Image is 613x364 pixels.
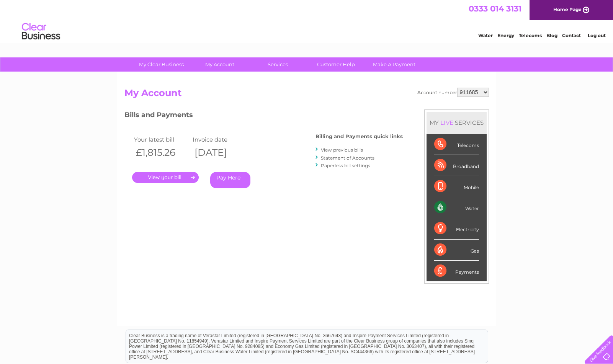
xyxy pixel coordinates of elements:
a: Contact [562,33,581,38]
a: Energy [497,33,514,38]
a: Pay Here [210,172,250,188]
td: Invoice date [191,134,250,145]
a: Statement of Accounts [321,155,374,161]
h4: Billing and Payments quick links [315,134,403,139]
div: Account number [417,88,489,97]
div: Water [434,197,479,218]
a: My Clear Business [130,57,193,72]
td: Your latest bill [132,134,191,145]
a: 0333 014 3131 [469,4,521,13]
a: My Account [188,57,251,72]
th: [DATE] [191,145,250,160]
h3: Bills and Payments [124,109,403,123]
img: logo.png [21,20,60,43]
div: Broadband [434,155,479,176]
div: Clear Business is a trading name of Verastar Limited (registered in [GEOGRAPHIC_DATA] No. 3667643... [126,4,488,37]
div: Electricity [434,218,479,239]
a: Water [478,33,493,38]
a: View previous bills [321,147,363,153]
div: Telecoms [434,134,479,155]
th: £1,815.26 [132,145,191,160]
a: Blog [546,33,557,38]
a: Make A Payment [363,57,426,72]
a: Paperless bill settings [321,163,370,168]
a: Telecoms [519,33,542,38]
a: . [132,172,199,183]
div: MY SERVICES [427,112,487,134]
a: Customer Help [304,57,368,72]
div: Payments [434,261,479,281]
a: Services [246,57,309,72]
h2: My Account [124,88,489,102]
div: LIVE [439,119,455,126]
div: Mobile [434,176,479,197]
div: Gas [434,240,479,261]
a: Log out [588,33,606,38]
